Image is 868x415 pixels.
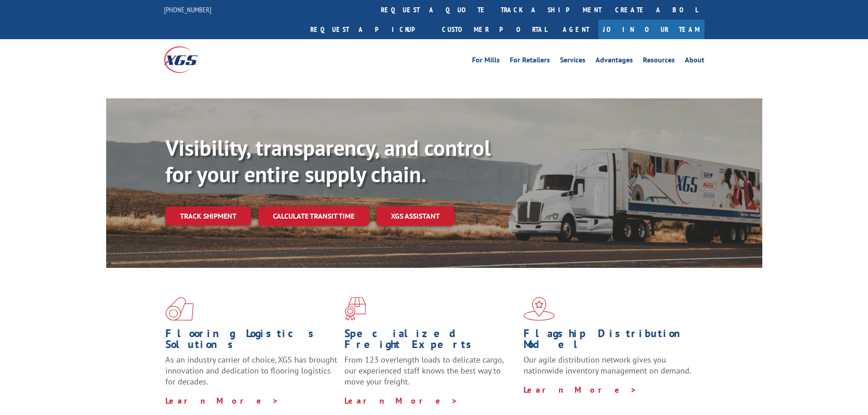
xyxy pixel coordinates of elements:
[524,354,691,376] span: Our agile distribution network gives you nationwide inventory management on demand.
[376,206,454,226] a: XGS ASSISTANT
[258,206,369,226] a: Calculate transit time
[524,297,555,321] img: xgs-icon-flagship-distribution-model-red
[554,20,598,39] a: Agent
[303,20,435,39] a: Request a pickup
[344,354,517,395] p: From 123 overlength loads to delicate cargo, our experienced staff knows the best way to move you...
[165,354,337,387] span: As an industry carrier of choice, XGS has brought innovation and dedication to flooring logistics...
[165,297,194,321] img: xgs-icon-total-supply-chain-intelligence-red
[560,56,586,67] a: Services
[524,328,696,354] h1: Flagship Distribution Model
[643,56,675,67] a: Resources
[344,328,517,354] h1: Specialized Freight Experts
[165,206,251,225] a: Track shipment
[685,56,704,67] a: About
[165,133,491,188] b: Visibility, transparency, and control for your entire supply chain.
[165,395,279,406] a: Learn More >
[435,20,554,39] a: Customer Portal
[598,20,704,39] a: Join Our Team
[344,395,458,406] a: Learn More >
[472,56,500,67] a: For Mills
[164,5,211,14] a: [PHONE_NUMBER]
[524,384,637,395] a: Learn More >
[596,56,633,67] a: Advantages
[344,297,366,321] img: xgs-icon-focused-on-flooring-red
[510,56,550,67] a: For Retailers
[165,328,338,354] h1: Flooring Logistics Solutions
